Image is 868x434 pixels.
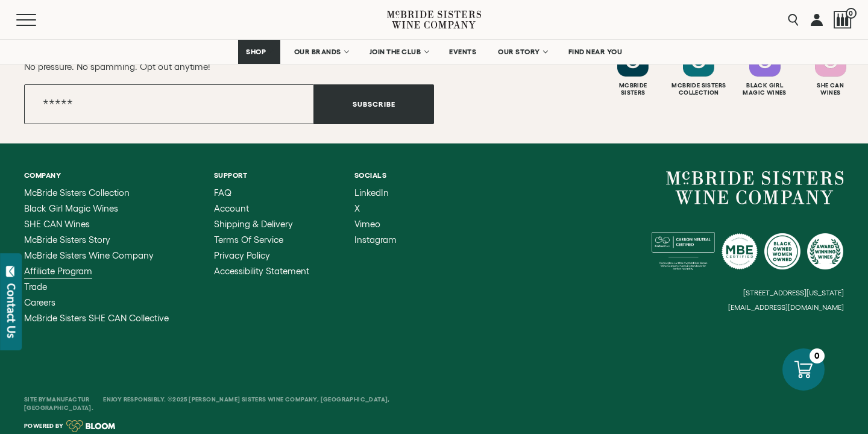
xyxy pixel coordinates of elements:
div: 0 [810,348,825,363]
a: Follow McBride Sisters on Instagram McbrideSisters [602,45,664,96]
small: [EMAIL_ADDRESS][DOMAIN_NAME] [728,303,844,312]
a: LinkedIn [354,188,397,198]
a: JOIN THE CLUB [362,40,436,64]
a: OUR BRANDS [286,40,356,64]
div: Black Girl Magic Wines [734,82,796,96]
span: JOIN THE CLUB [370,48,421,56]
button: Subscribe [314,84,434,124]
button: Mobile Menu Trigger [16,14,60,26]
a: Follow McBride Sisters Collection on Instagram Mcbride SistersCollection [667,45,730,96]
a: Follow Black Girl Magic Wines on Instagram Black GirlMagic Wines [734,45,796,96]
a: McBride Sisters Wine Company [24,251,169,260]
a: FIND NEAR YOU [561,40,631,64]
a: Careers [24,298,169,307]
div: Contact Us [5,283,17,338]
span: Account [214,203,249,213]
a: Account [214,204,309,213]
span: SHOP [246,48,266,56]
a: SHE CAN Wines [24,219,169,229]
span: McBride Sisters Wine Company [24,250,154,260]
span: Privacy Policy [214,250,270,260]
a: Follow SHE CAN Wines on Instagram She CanWines [799,45,862,96]
input: Email [24,84,314,124]
a: Black Girl Magic Wines [24,204,169,213]
a: Trade [24,282,169,292]
a: X [354,204,397,213]
span: Vimeo [354,219,380,229]
a: FAQ [214,188,309,198]
a: Privacy Policy [214,251,309,260]
a: McBride Sisters Wine Company [666,171,844,205]
span: OUR BRANDS [294,48,341,56]
span: SHE CAN Wines [24,219,90,229]
span: Shipping & Delivery [214,219,293,229]
a: McBride Sisters SHE CAN Collective [24,313,169,323]
div: She Can Wines [799,82,862,96]
span: EVENTS [449,48,476,56]
a: Accessibility Statement [214,266,309,276]
a: Terms of Service [214,235,309,245]
span: Site By [24,396,91,403]
span: Black Girl Magic Wines [24,203,118,213]
a: EVENTS [441,40,484,64]
span: Powered by [24,423,63,429]
span: Instagram [354,234,397,245]
span: Affiliate Program [24,266,92,276]
a: Vimeo [354,219,397,229]
span: Terms of Service [214,234,283,245]
div: Mcbride Sisters Collection [667,82,730,96]
a: Affiliate Program [24,266,169,276]
span: FIND NEAR YOU [568,48,623,56]
span: LinkedIn [354,187,389,198]
a: SHOP [238,40,280,64]
span: McBride Sisters Collection [24,187,130,198]
span: X [354,203,360,213]
span: FAQ [214,187,231,198]
a: OUR STORY [490,40,555,64]
div: Mcbride Sisters [602,82,664,96]
span: OUR STORY [498,48,540,56]
a: McBride Sisters Collection [24,188,169,198]
a: McBride Sisters Story [24,235,169,245]
small: [STREET_ADDRESS][US_STATE] [743,289,844,297]
a: Shipping & Delivery [214,219,309,229]
span: Trade [24,281,47,292]
span: Enjoy Responsibly. ©2025 [PERSON_NAME] Sisters Wine Company, [GEOGRAPHIC_DATA], [GEOGRAPHIC_DATA]. [24,396,390,411]
span: Accessibility Statement [214,266,309,276]
a: Manufactur [46,396,90,403]
span: Careers [24,297,55,307]
a: Instagram [354,235,397,245]
span: 0 [846,8,857,19]
span: McBride Sisters Story [24,234,110,245]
